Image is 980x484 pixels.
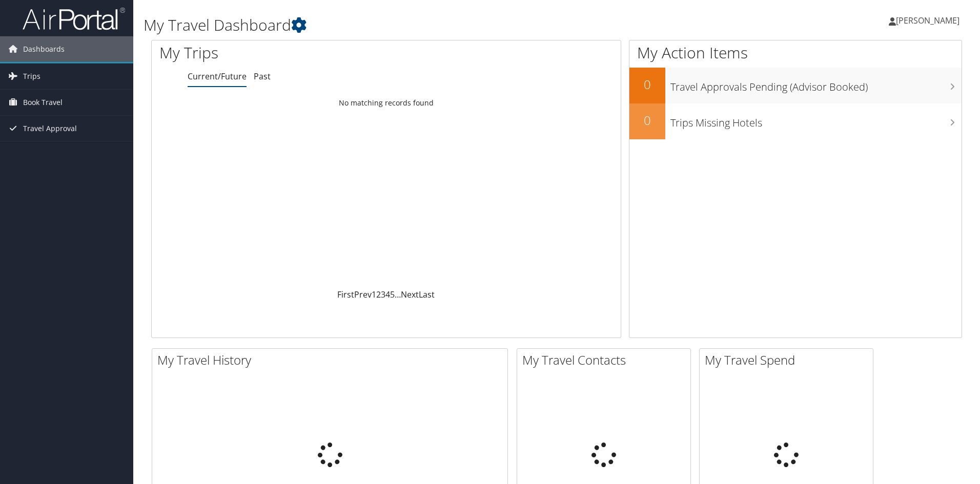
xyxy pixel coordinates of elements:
[23,36,65,62] span: Dashboards
[188,71,247,82] a: Current/Future
[390,289,395,300] a: 5
[337,289,354,300] a: First
[376,289,381,300] a: 2
[157,351,507,369] h2: My Travel History
[152,94,621,112] td: No matching records found
[629,68,962,103] a: 0Travel Approvals Pending (Advisor Booked)
[401,289,419,300] a: Next
[670,75,962,94] h3: Travel Approvals Pending (Advisor Booked)
[522,351,690,369] h2: My Travel Contacts
[629,112,665,129] h2: 0
[896,15,959,26] span: [PERSON_NAME]
[385,289,390,300] a: 4
[395,289,401,300] span: …
[381,289,385,300] a: 3
[23,64,40,89] span: Trips
[254,71,271,82] a: Past
[419,289,435,300] a: Last
[372,289,376,300] a: 1
[23,90,63,115] span: Book Travel
[629,103,962,139] a: 0Trips Missing Hotels
[670,111,962,130] h3: Trips Missing Hotels
[144,14,695,36] h1: My Travel Dashboard
[23,7,125,31] img: airportal-logo.png
[23,116,77,141] span: Travel Approval
[629,76,665,93] h2: 0
[705,351,873,369] h2: My Travel Spend
[629,42,962,64] h1: My Action Items
[354,289,372,300] a: Prev
[159,42,418,64] h1: My Trips
[889,5,970,36] a: [PERSON_NAME]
